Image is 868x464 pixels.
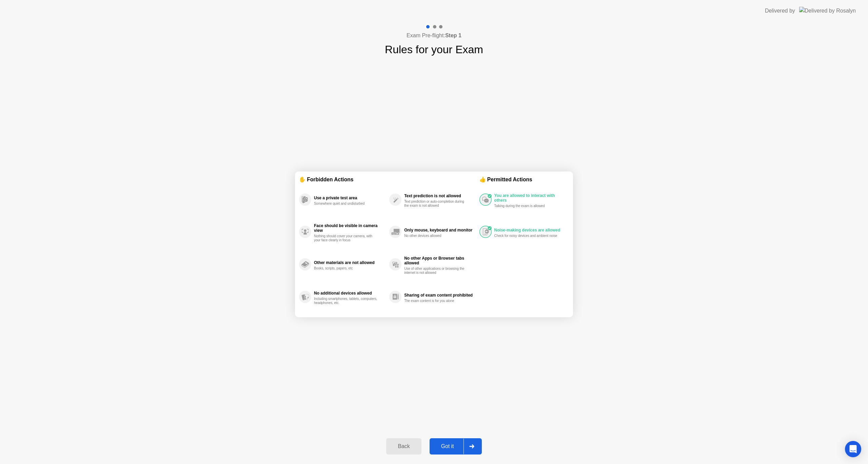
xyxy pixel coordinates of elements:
[314,234,378,242] div: Nothing should cover your camera, with your face clearly in focus
[385,41,483,58] h1: Rules for your Exam
[494,234,558,238] div: Check for noisy devices and ambient noise
[314,223,386,233] div: Face should be visible in camera view
[494,193,566,203] div: You are allowed to interact with others
[404,299,468,303] div: The exam content is for you alone
[432,443,463,449] div: Got it
[494,204,558,208] div: Talking during the exam is allowed
[799,7,856,15] img: Delivered by Rosalyn
[314,291,386,296] div: No additional devices allowed
[314,196,386,200] div: Use a private test area
[314,297,378,305] div: Including smartphones, tablets, computers, headphones, etc.
[479,176,569,183] div: 👍 Permitted Actions
[404,293,476,298] div: Sharing of exam content prohibited
[299,176,479,183] div: ✋ Forbidden Actions
[314,260,386,265] div: Other materials are not allowed
[404,228,476,233] div: Only mouse, keyboard and monitor
[845,441,861,457] div: Open Intercom Messenger
[404,267,468,275] div: Use of other applications or browsing the internet is not allowed
[407,32,461,40] h4: Exam Pre-flight:
[404,234,468,238] div: No other devices allowed
[765,7,795,15] div: Delivered by
[404,200,468,208] div: Text prediction or auto-completion during the exam is not allowed
[445,33,461,38] b: Step 1
[386,438,421,455] button: Back
[494,228,566,233] div: Noise-making devices are allowed
[388,443,419,449] div: Back
[404,194,476,198] div: Text prediction is not allowed
[404,256,476,265] div: No other Apps or Browser tabs allowed
[430,438,482,455] button: Got it
[314,266,378,270] div: Books, scripts, papers, etc
[314,202,378,206] div: Somewhere quiet and undisturbed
